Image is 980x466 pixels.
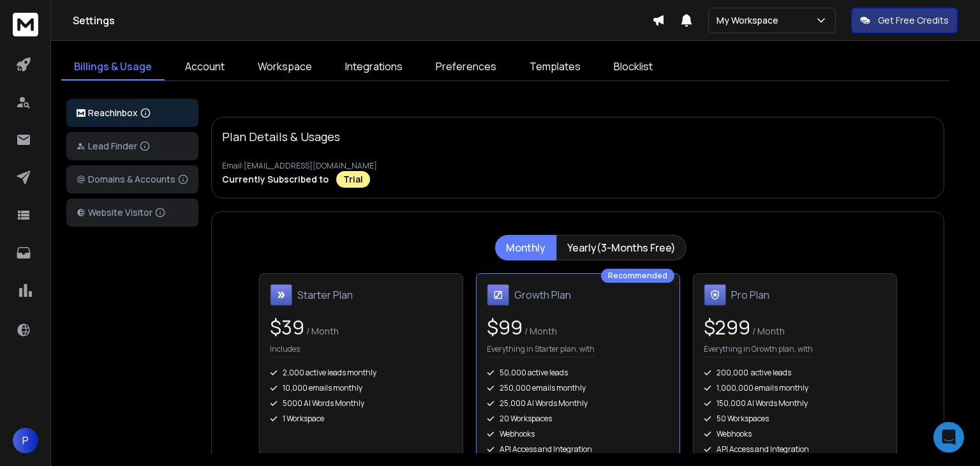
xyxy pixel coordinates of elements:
p: Get Free Credits [878,14,949,27]
h1: Growth Plan [514,287,571,303]
div: 1,000,000 emails monthly [704,383,886,393]
a: Integrations [332,54,415,80]
h1: Starter Plan [297,287,353,303]
div: 150,000 AI Words Monthly [704,398,886,409]
h1: Pro Plan [731,287,769,303]
a: Preferences [423,54,509,80]
span: $ 299 [704,314,750,340]
div: Open Intercom Messenger [933,422,964,453]
button: P [13,428,38,453]
p: Everything in Growth plan, with [704,344,813,357]
span: / Month [523,325,557,337]
button: Get Free Credits [851,8,958,33]
div: Webhooks [704,429,886,439]
img: Pro Plan icon [704,284,726,306]
div: 20 Workspaces [487,414,669,424]
div: 1 Workspace [270,414,452,424]
a: Templates [517,54,593,80]
button: Domains & Accounts [66,165,198,193]
div: API Access and Integration [704,444,886,455]
span: $ 99 [487,314,523,340]
h1: Settings [73,13,652,28]
div: 2,000 active leads monthly [270,368,452,378]
div: 50,000 active leads [487,368,669,378]
span: / Month [304,325,339,337]
a: Workspace [245,54,325,80]
div: Trial [336,171,370,188]
div: API Access and Integration [487,444,669,455]
button: Yearly(3-Months Free) [556,235,687,260]
button: Lead Finder [66,132,198,160]
div: 50 Workspaces [704,414,886,424]
div: Webhooks [487,429,669,439]
a: Billings & Usage [61,54,165,80]
p: Currently Subscribed to [222,173,329,186]
a: Account [172,54,237,80]
button: ReachInbox [66,99,198,127]
a: Blocklist [601,54,665,80]
p: My Workspace [716,14,783,27]
div: 250,000 emails monthly [487,383,669,393]
p: Plan Details & Usages [222,128,340,146]
div: Recommended [601,269,674,283]
img: Starter Plan icon [270,284,292,306]
div: 200,000 active leads [704,368,886,378]
div: 25,000 AI Words Monthly [487,398,669,409]
div: 5000 AI Words Monthly [270,398,452,409]
img: logo [77,109,85,117]
span: $ 39 [270,314,304,340]
button: Website Visitor [66,199,198,227]
button: Monthly [495,235,556,260]
p: Includes [270,344,300,357]
span: / Month [750,325,785,337]
div: 10,000 emails monthly [270,383,452,393]
img: Growth Plan icon [487,284,509,306]
p: Email: [EMAIL_ADDRESS][DOMAIN_NAME] [222,161,933,171]
p: Everything in Starter plan, with [487,344,595,357]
